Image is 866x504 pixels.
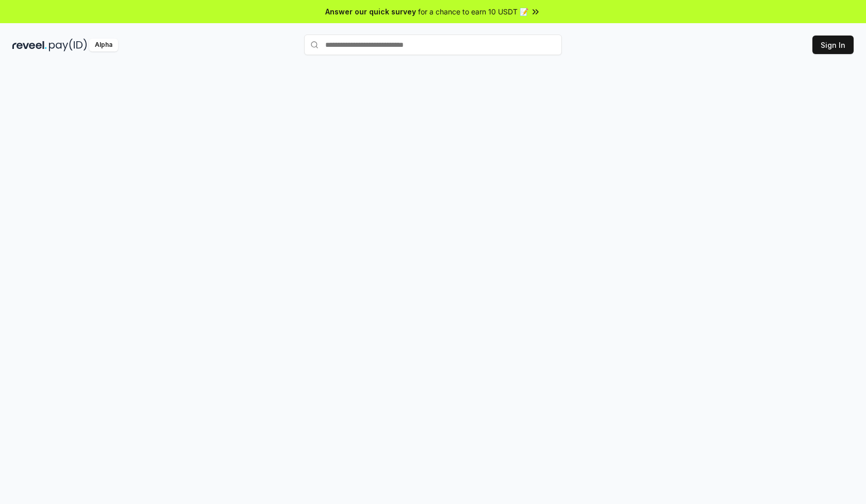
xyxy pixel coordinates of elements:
[12,39,47,51] img: reveel_dark
[49,39,87,51] img: pay_id
[89,39,118,51] div: Alpha
[812,36,854,54] button: Sign In
[418,6,528,17] span: for a chance to earn 10 USDT 📝
[325,6,416,17] span: Answer our quick survey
